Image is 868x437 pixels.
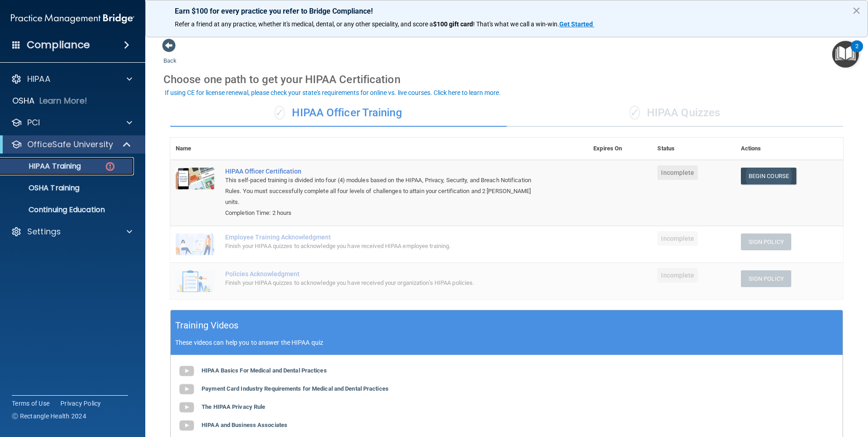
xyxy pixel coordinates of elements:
[507,99,843,127] div: HIPAA Quizzes
[165,89,501,96] div: If using CE for license renewal, please check your state's requirements for online vs. live cours...
[202,385,389,392] b: Payment Card Industry Requirements for Medical and Dental Practices
[60,399,101,408] a: Privacy Policy
[163,88,502,97] button: If using CE for license renewal, please check your state's requirements for online vs. live cours...
[202,367,327,374] b: HIPAA Basics For Medical and Dental Practices
[27,39,90,51] h4: Compliance
[657,231,698,246] span: Incomplete
[6,205,130,214] p: Continuing Education
[832,41,859,68] button: Open Resource Center, 2 new notifications
[12,412,86,421] span: Ⓒ Rectangle Health 2024
[11,10,134,28] img: PMB logo
[11,226,132,237] a: Settings
[657,165,698,180] span: Incomplete
[12,399,49,408] a: Terms of Use
[225,208,542,218] div: Completion Time: 2 hours
[855,46,858,58] div: 2
[178,380,196,398] img: gray_youtube_icon.38fcd6cc.png
[104,161,116,172] img: danger-circle.6113f641.png
[178,362,196,380] img: gray_youtube_icon.38fcd6cc.png
[225,233,542,241] div: Employee Training Acknowledgment
[559,20,594,28] a: Get Started
[27,117,40,128] p: PCI
[6,184,79,193] p: OSHA Training
[12,95,35,106] p: OSHA
[202,422,287,428] b: HIPAA and Business Associates
[175,20,433,28] span: Refer a friend at any practice, whether it's medical, dental, or any other speciality, and score a
[175,318,239,333] h5: Training Videos
[27,74,50,84] p: HIPAA
[170,99,507,127] div: HIPAA Officer Training
[741,270,791,287] button: Sign Policy
[630,106,640,119] span: ✓
[6,162,81,171] p: HIPAA Training
[473,20,559,28] span: ! That's what we call a win-win.
[652,138,735,160] th: Status
[559,20,593,28] strong: Get Started
[741,233,791,250] button: Sign Policy
[588,138,652,160] th: Expires On
[225,168,542,175] a: HIPAA Officer Certification
[225,270,542,278] div: Policies Acknowledgment
[11,139,132,150] a: OfficeSafe University
[11,117,132,128] a: PCI
[178,417,196,435] img: gray_youtube_icon.38fcd6cc.png
[178,398,196,417] img: gray_youtube_icon.38fcd6cc.png
[225,175,542,208] div: This self-paced training is divided into four (4) modules based on the HIPAA, Privacy, Security, ...
[170,138,220,160] th: Name
[163,46,177,64] a: Back
[433,20,473,28] strong: $100 gift card
[225,278,542,288] div: Finish your HIPAA quizzes to acknowledge you have received your organization’s HIPAA policies.
[225,241,542,252] div: Finish your HIPAA quizzes to acknowledge you have received HIPAA employee training.
[741,168,796,184] a: Begin Course
[735,138,843,160] th: Actions
[11,74,132,84] a: HIPAA
[852,3,861,18] button: Close
[163,66,850,93] div: Choose one path to get your HIPAA Certification
[27,226,61,237] p: Settings
[275,106,285,119] span: ✓
[175,7,838,15] p: Earn $100 for every practice you refer to Bridge Compliance!
[202,403,265,410] b: The HIPAA Privacy Rule
[27,139,113,150] p: OfficeSafe University
[39,95,88,106] p: Learn More!
[175,339,838,346] p: These videos can help you to answer the HIPAA quiz
[657,268,698,283] span: Incomplete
